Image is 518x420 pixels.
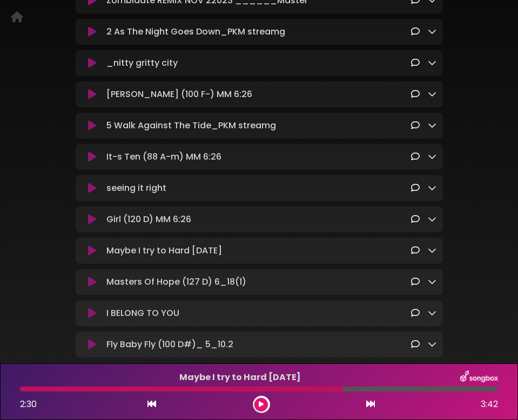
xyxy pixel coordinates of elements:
p: seeing it right [106,182,411,195]
p: Fly Baby Fly (100 D#)_ 5_10.2 [106,338,411,351]
p: Girl (120 D) MM 6:26 [106,213,411,226]
p: Masters Of Hope (127 D) 6_18(1) [106,276,411,288]
p: I BELONG TO YOU [106,307,411,320]
p: _nitty gritty city [106,57,411,70]
p: [PERSON_NAME] (100 F-) MM 6:26 [106,88,411,101]
p: 5 Walk Against The Tide_PKM streamg [106,119,411,132]
p: 2 As The Night Goes Down_PKM streamg [106,25,411,38]
p: It-s Ten (88 A-m) MM 6:26 [106,150,411,163]
img: songbox-logo-white.png [460,370,498,384]
p: Maybe I try to Hard [DATE] [106,244,411,257]
p: Maybe I try to Hard [DATE] [20,371,460,384]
